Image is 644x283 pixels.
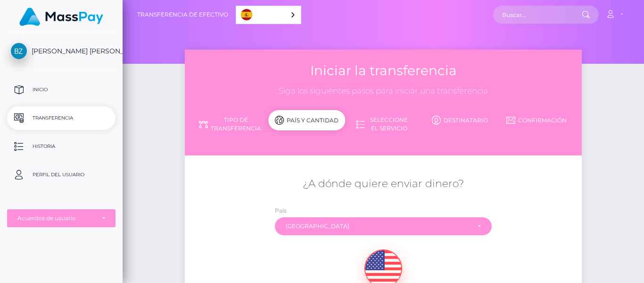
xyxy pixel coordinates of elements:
button: Argentina [275,217,492,235]
div: [GEOGRAPHIC_DATA] [286,223,471,230]
p: Inicio [11,83,112,97]
div: Language [236,6,301,24]
div: País y cantidad [269,110,345,130]
span: [PERSON_NAME] [PERSON_NAME] [7,47,116,55]
p: Historia [11,139,112,154]
a: Transferencia [7,106,116,130]
button: Acuerdos de usuario [7,209,116,227]
a: Tipo de transferencia [192,112,268,137]
img: MassPay [19,8,103,26]
a: Destinatario [421,112,498,129]
a: Español [236,6,301,24]
a: Seleccione el servicio [345,112,421,137]
div: Acuerdos de usuario [17,214,95,222]
a: Perfil del usuario [7,163,116,187]
a: Inicio [7,78,116,102]
input: Buscar... [493,6,582,24]
label: País [275,206,287,215]
p: Transferencia [11,111,112,125]
a: Confirmación [498,112,574,129]
a: Transferencia de efectivo [137,5,228,25]
h5: ¿A dónde quiere enviar dinero? [192,177,575,191]
h3: Iniciar la transferencia [192,61,575,80]
aside: Language selected: Español [236,6,301,24]
h3: Siga los siguientes pasos para iniciar una transferencia [192,86,575,97]
a: País y cantidad [269,112,345,137]
a: Historia [7,135,116,158]
p: Perfil del usuario [11,168,112,182]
